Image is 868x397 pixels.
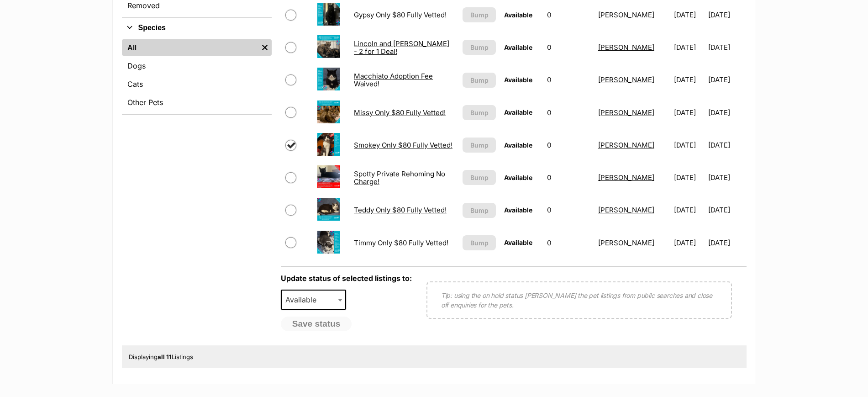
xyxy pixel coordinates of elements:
span: Bump [470,42,489,52]
a: Other Pets [122,94,272,111]
td: [DATE] [708,129,745,161]
button: Species [122,22,272,34]
td: [DATE] [670,162,707,193]
td: [DATE] [670,32,707,63]
span: Available [504,76,532,84]
a: All [122,39,258,56]
td: 0 [543,227,594,259]
span: Available [504,141,532,149]
span: Displaying Listings [129,353,193,360]
button: Bump [463,203,496,218]
div: Species [122,37,272,114]
td: [DATE] [708,32,745,63]
a: Cats [122,76,272,92]
a: Gypsy Only $80 Fully Vetted! [354,11,447,19]
span: Bump [470,238,489,248]
a: [PERSON_NAME] [598,108,654,117]
a: Missy Only $80 Fully Vetted! [354,108,446,117]
span: Available [504,206,532,214]
td: 0 [543,162,594,193]
strong: all 11 [158,353,172,360]
td: [DATE] [670,129,707,161]
button: Bump [463,40,496,55]
a: Timmy Only $80 Fully Vetted! [354,238,448,247]
span: Bump [470,206,489,215]
td: [DATE] [670,97,707,128]
td: [DATE] [670,64,707,95]
a: Smokey Only $80 Fully Vetted! [354,141,452,149]
button: Save status [281,317,352,331]
span: Available [504,43,532,51]
td: 0 [543,97,594,128]
a: [PERSON_NAME] [598,11,654,19]
span: Available [504,11,532,19]
span: Bump [470,75,489,85]
a: Lincoln and [PERSON_NAME] - 2 for 1 Deal! [354,39,449,56]
a: Macchiato Adoption Fee Waived! [354,72,433,88]
td: 0 [543,194,594,226]
a: Dogs [122,58,272,74]
span: Available [281,290,347,310]
img: Gypsy Only $80 Fully Vetted! [317,3,340,26]
button: Bump [463,138,496,153]
button: Bump [463,105,496,120]
span: Available [504,174,532,181]
a: Teddy Only $80 Fully Vetted! [354,206,447,214]
button: Bump [463,7,496,22]
button: Bump [463,170,496,185]
td: [DATE] [708,227,745,259]
span: Bump [470,140,489,150]
a: Spotty Private Rehoming No Charge! [354,169,445,186]
td: 0 [543,64,594,95]
td: 0 [543,32,594,63]
a: [PERSON_NAME] [598,238,654,247]
td: [DATE] [670,227,707,259]
td: [DATE] [670,194,707,226]
span: Bump [470,173,489,182]
span: Bump [470,10,489,20]
a: [PERSON_NAME] [598,75,654,84]
button: Bump [463,235,496,250]
td: [DATE] [708,97,745,128]
label: Update status of selected listings to: [281,274,412,283]
td: [DATE] [708,162,745,193]
a: [PERSON_NAME] [598,173,654,182]
a: Remove filter [258,39,272,56]
span: Bump [470,108,489,117]
a: [PERSON_NAME] [598,141,654,149]
td: 0 [543,129,594,161]
p: Tip: using the on hold status [PERSON_NAME] the pet listings from public searches and close off e... [441,291,717,310]
a: [PERSON_NAME] [598,206,654,214]
td: [DATE] [708,64,745,95]
span: Available [504,108,532,116]
td: [DATE] [708,194,745,226]
span: Available [504,238,532,246]
button: Bump [463,73,496,88]
span: Available [282,293,326,306]
a: [PERSON_NAME] [598,43,654,52]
